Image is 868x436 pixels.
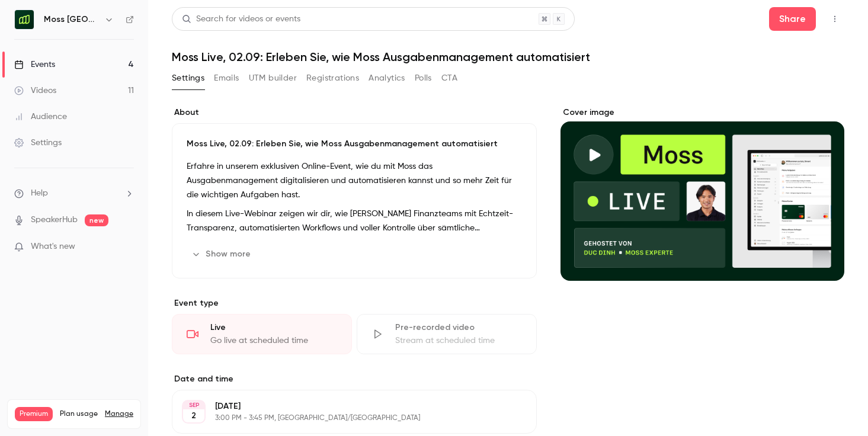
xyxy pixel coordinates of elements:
[44,14,100,25] h6: Moss [GEOGRAPHIC_DATA]
[172,297,537,309] p: Event type
[187,138,522,150] p: Moss Live, 02.09: Erleben Sie, wie Moss Ausgabenmanagement automatisiert
[14,59,55,70] div: Events
[306,69,359,88] button: Registrations
[187,245,258,264] button: Show more
[172,373,537,385] label: Date and time
[85,214,108,226] span: new
[415,69,432,88] button: Polls
[15,10,34,29] img: Moss Deutschland
[769,7,816,31] button: Share
[560,107,844,118] label: Cover image
[215,413,474,423] p: 3:00 PM - 3:45 PM, [GEOGRAPHIC_DATA]/[GEOGRAPHIC_DATA]
[172,314,352,354] div: LiveGo live at scheduled time
[14,111,67,123] div: Audience
[183,401,204,409] div: SEP
[191,410,196,422] p: 2
[105,409,133,419] a: Manage
[14,187,134,200] li: help-dropdown-opener
[441,69,457,88] button: CTA
[172,69,204,88] button: Settings
[31,187,48,200] span: Help
[249,69,297,88] button: UTM builder
[187,159,522,202] p: Erfahre in unserem exklusiven Online-Event, wie du mit Moss das Ausgabenmanagement digitalisieren...
[172,50,844,64] h1: Moss Live, 02.09: Erleben Sie, wie Moss Ausgabenmanagement automatisiert
[215,400,474,412] p: [DATE]
[31,241,75,253] span: What's new
[395,335,522,347] div: Stream at scheduled time
[182,13,300,25] div: Search for videos or events
[31,214,78,226] a: SpeakerHub
[357,314,537,354] div: Pre-recorded videoStream at scheduled time
[395,322,522,334] div: Pre-recorded video
[120,242,134,252] iframe: Noticeable Trigger
[210,322,337,334] div: Live
[15,407,53,421] span: Premium
[369,69,405,88] button: Analytics
[14,85,56,97] div: Videos
[14,137,62,149] div: Settings
[214,69,239,88] button: Emails
[60,409,98,419] span: Plan usage
[210,335,337,347] div: Go live at scheduled time
[172,107,537,118] label: About
[560,107,844,281] section: Cover image
[187,207,522,235] p: In diesem Live-Webinar zeigen wir dir, wie [PERSON_NAME] Finanzteams mit Echtzeit-Transparenz, au...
